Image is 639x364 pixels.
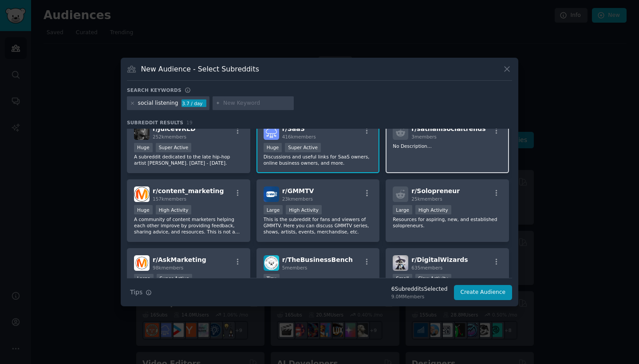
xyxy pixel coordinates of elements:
[264,255,279,271] img: TheBusinessBench
[223,99,291,107] input: New Keyword
[391,285,448,293] div: 6 Subreddit s Selected
[134,186,150,202] img: content_marketing
[285,143,321,152] div: Super Active
[264,274,280,283] div: Tiny
[393,205,412,214] div: Large
[153,196,186,202] span: 157k members
[411,256,468,263] span: r/ DigitalWizards
[415,205,451,214] div: High Activity
[264,124,279,140] img: SaaS
[153,187,224,194] span: r/ content_marketing
[134,124,150,140] img: JuiceWRLD
[391,293,448,300] div: 9.0M Members
[264,154,373,166] p: Discussions and useful links for SaaS owners, online business owners, and more.
[393,216,502,229] p: Resources for aspiring, new, and established solopreneurs.
[282,125,305,132] span: r/ SaaS
[181,99,206,107] div: 3.7 / day
[138,99,178,107] div: social listening
[282,134,316,139] span: 416k members
[153,265,183,270] span: 98k members
[186,120,193,125] span: 19
[134,216,243,235] p: A community of content marketers helping each other improve by providing feedback, sharing advice...
[454,285,513,300] button: Create Audience
[411,196,442,202] span: 25k members
[411,125,485,132] span: r/ satnamsocialtrends
[393,143,502,149] p: No Description...
[411,265,442,270] span: 635 members
[134,205,153,214] div: Huge
[415,274,451,283] div: Slow Activity
[134,143,153,152] div: Huge
[157,274,193,283] div: Super Active
[130,288,142,297] span: Tips
[156,143,192,152] div: Super Active
[282,256,353,263] span: r/ TheBusinessBench
[264,205,283,214] div: Large
[282,187,314,194] span: r/ GMMTV
[134,154,243,166] p: A subreddit dedicated to the late hip-hop artist [PERSON_NAME]. [DATE] - [DATE].
[134,274,154,283] div: Large
[393,255,408,271] img: DigitalWizards
[127,87,181,93] h3: Search keywords
[153,256,206,263] span: r/ AskMarketing
[264,216,373,235] p: This is the subreddit for fans and viewers of GMMTV. Here you can discuss GMMTV series, shows, ar...
[282,265,308,270] span: 5 members
[156,205,192,214] div: High Activity
[264,186,279,202] img: GMMTV
[141,64,259,74] h3: New Audience - Select Subreddits
[393,274,412,283] div: Small
[411,134,437,139] span: 3 members
[153,125,196,132] span: r/ JuiceWRLD
[153,134,186,139] span: 252k members
[127,285,155,300] button: Tips
[411,187,460,194] span: r/ Solopreneur
[127,119,183,126] span: Subreddit Results
[282,196,313,202] span: 23k members
[286,205,322,214] div: High Activity
[134,255,150,271] img: AskMarketing
[264,143,282,152] div: Huge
